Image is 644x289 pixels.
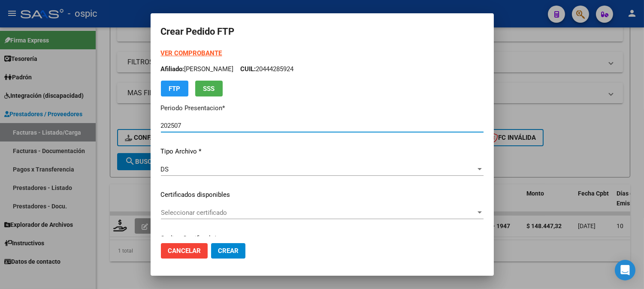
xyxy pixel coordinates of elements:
[169,85,180,93] span: FTP
[241,65,256,73] span: CUIL:
[211,243,245,259] button: Crear
[161,166,169,173] span: DS
[161,103,484,113] p: Periodo Presentacion
[203,85,215,93] span: SSS
[161,234,484,244] p: Codigo Certificado
[615,260,635,280] div: Open Intercom Messenger
[161,24,484,40] h2: Crear Pedido FTP
[195,81,223,96] button: SSS
[161,190,484,200] p: Certificados disponibles
[161,209,476,217] span: Seleccionar certificado
[161,243,208,259] button: Cancelar
[168,247,201,255] span: Cancelar
[161,49,222,57] a: VER COMPROBANTE
[161,81,188,96] button: FTP
[161,147,484,157] p: Tipo Archivo *
[218,247,239,255] span: Crear
[161,65,184,73] span: Afiliado:
[161,64,484,74] p: [PERSON_NAME] 20444285924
